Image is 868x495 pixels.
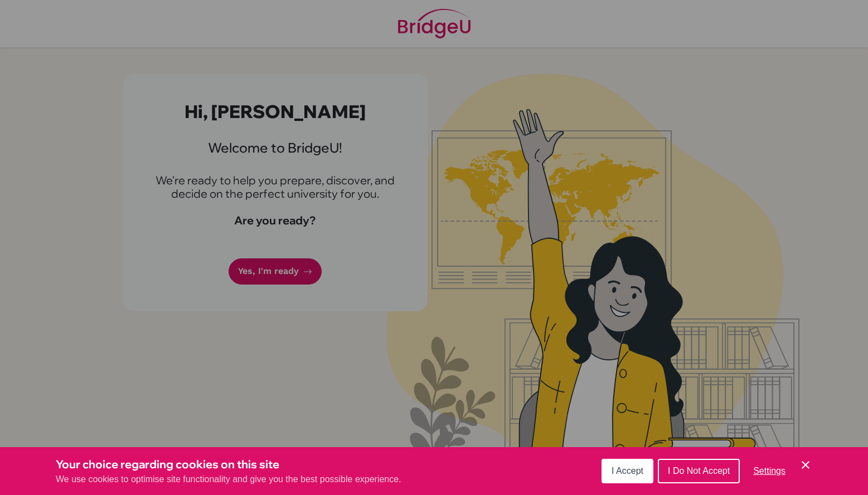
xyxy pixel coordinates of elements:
button: Settings [744,460,794,482]
span: I Accept [612,466,643,476]
span: I Do Not Accept [668,466,730,476]
button: I Do Not Accept [658,459,740,483]
button: I Accept [602,459,653,483]
p: We use cookies to optimise site functionality and give you the best possible experience. [56,473,401,486]
h3: Your choice regarding cookies on this site [56,456,401,473]
span: Settings [753,466,785,476]
button: Save and close [799,458,812,472]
